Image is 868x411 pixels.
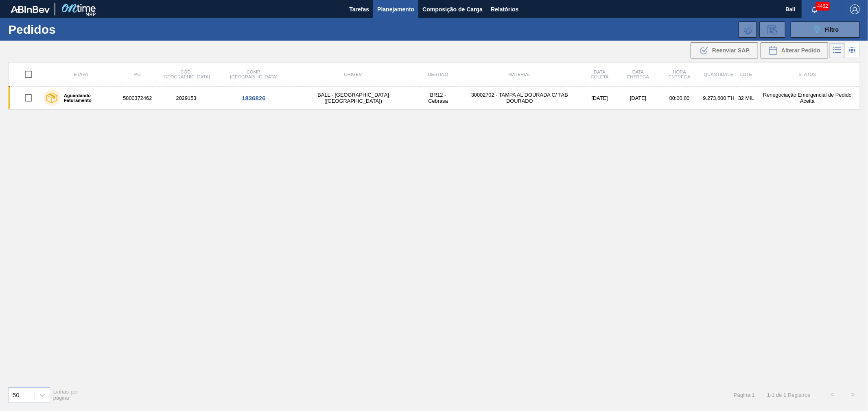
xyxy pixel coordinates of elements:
[845,43,860,58] div: Visão em Cards
[829,43,845,58] div: Visão em Lista
[377,4,414,14] span: Planejamento
[737,87,755,110] td: 32 MIL
[344,72,362,77] span: Origem
[767,392,810,398] span: 1 - 1 de 1 Registros
[618,87,658,110] td: [DATE]
[230,69,277,79] span: Comp. [GEOGRAPHIC_DATA]
[458,87,582,110] td: 30002702 - TAMPA AL DOURADA C/ TAB DOURADO
[739,22,757,38] div: Importar Negociações dos Pedidos
[13,392,20,398] div: 50
[761,42,828,58] div: Alterar Pedido
[755,87,859,110] td: Renegociação Emergencial de Pedido Aceita
[843,385,863,405] button: >
[428,72,448,77] span: Destino
[8,25,132,34] h1: Pedidos
[508,72,531,77] span: Material
[134,72,141,77] span: PO
[74,72,88,77] span: Etapa
[418,87,458,110] td: BR12 - Cebrasa
[221,95,287,102] div: 1836826
[704,72,734,77] span: Quantidade
[669,69,691,79] span: Hora Entrega
[781,47,820,54] span: Alterar Pedido
[799,72,816,77] span: Status
[850,4,860,14] img: Logout
[627,69,649,79] span: Data entrega
[60,93,118,103] label: Aguardando Faturamento
[162,69,210,79] span: Cód. [GEOGRAPHIC_DATA]
[422,4,483,14] span: Composição de Carga
[816,2,830,11] span: 4482
[582,87,618,110] td: [DATE]
[288,87,418,110] td: BALL - [GEOGRAPHIC_DATA] ([GEOGRAPHIC_DATA])
[153,87,219,110] td: 2029153
[734,392,754,398] span: Página : 1
[349,4,369,14] span: Tarefas
[822,385,843,405] button: <
[491,4,518,14] span: Relatórios
[712,47,750,54] span: Reenviar SAP
[740,72,752,77] span: Lote
[122,87,153,110] td: 5800372462
[691,42,758,58] div: Reenviar SAP
[802,4,828,15] button: Notificações
[591,69,609,79] span: Data coleta
[9,87,860,110] a: Aguardando Faturamento58003724622029153BALL - [GEOGRAPHIC_DATA] ([GEOGRAPHIC_DATA])BR12 - Cebrasa...
[759,22,785,38] div: Solicitação de Revisão de Pedidos
[53,389,79,401] span: Linhas por página
[701,87,737,110] td: 9.273,600 TH
[825,26,839,33] span: Filtro
[11,6,50,13] img: TNhmsLtSVTkK8tSr43FrP2fwEKptu5GPRR3wAAAABJRU5ErkJggg==
[658,87,701,110] td: 00:00:00
[791,22,860,38] button: Filtro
